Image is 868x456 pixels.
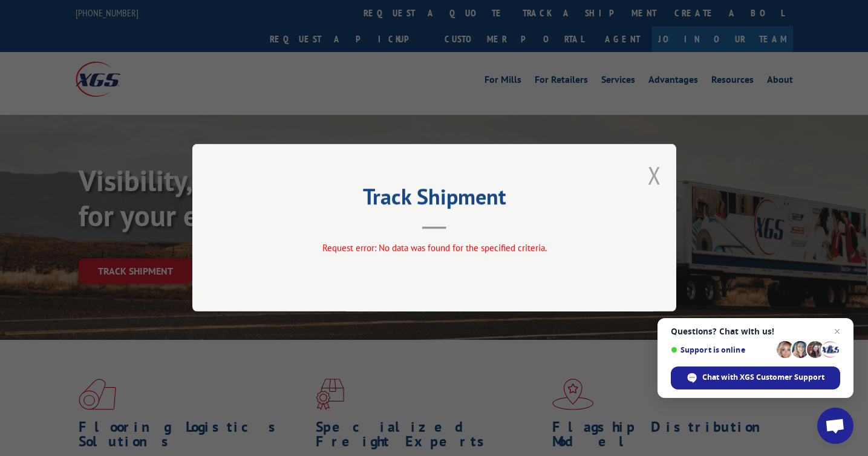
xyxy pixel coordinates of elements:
span: Request error: No data was found for the specified criteria. [322,243,546,254]
span: Questions? Chat with us! [671,327,840,336]
a: Open chat [817,408,853,444]
span: Chat with XGS Customer Support [671,366,840,389]
span: Chat with XGS Customer Support [702,372,824,383]
span: Support is online [671,345,772,354]
h2: Track Shipment [253,188,616,211]
button: Close modal [648,159,661,191]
